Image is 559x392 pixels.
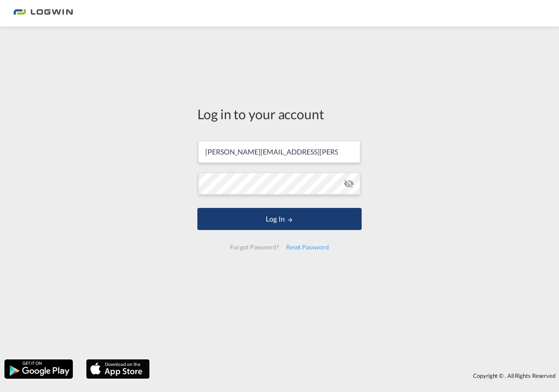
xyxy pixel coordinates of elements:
[4,358,74,380] img: google.png
[344,178,354,189] md-icon: icon-eye-off
[197,208,362,230] button: LOGIN
[85,358,151,380] img: apple.png
[13,4,73,23] img: 2761ae10d95411efa20a1f5e0282d2d7.png
[227,239,282,255] div: Forgot Password?
[154,368,559,383] div: Copyright © . All Rights Reserved
[197,105,362,123] div: Log in to your account
[198,141,360,163] input: Enter email/phone number
[283,239,332,255] div: Reset Password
